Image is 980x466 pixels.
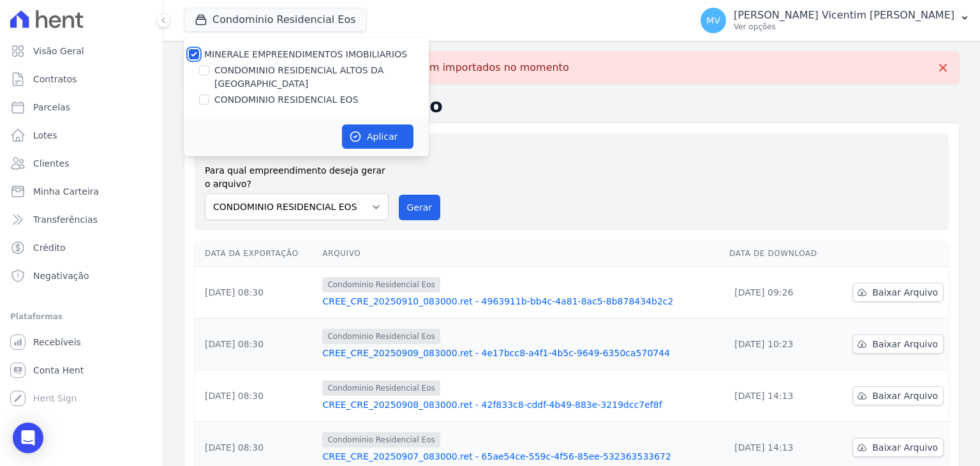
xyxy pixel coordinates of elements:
[5,263,158,289] a: Negativação
[852,334,944,354] a: Baixar Arquivo
[724,241,835,267] th: Data de Download
[13,423,43,453] div: Open Intercom Messenger
[322,398,719,411] a: CREE_CRE_20250908_083000.ret - 42f833c8-cddf-4b49-883e-3219dcc7ef8f
[33,336,81,349] span: Recebíveis
[734,9,954,22] p: [PERSON_NAME] Vicentim [PERSON_NAME]
[852,386,944,405] a: Baixar Arquivo
[195,370,317,422] td: [DATE] 08:30
[322,347,719,359] a: CREE_CRE_20250909_083000.ret - 4e17bcc8-a4f1-4b5c-9649-6350ca570744
[322,432,440,447] span: Condominio Residencial Eos
[33,269,89,282] span: Negativação
[33,241,66,254] span: Crédito
[214,93,359,107] label: CONDOMINIO RESIDENCIAL EOS
[322,277,440,292] span: Condominio Residencial Eos
[322,380,440,396] span: Condominio Residencial Eos
[322,450,719,463] a: CREE_CRE_20250907_083000.ret - 65ae54ce-559c-4f56-85ee-532363533672
[872,338,938,350] span: Baixar Arquivo
[5,38,158,64] a: Visão Geral
[872,441,938,454] span: Baixar Arquivo
[33,364,84,377] span: Conta Hent
[724,267,835,319] td: [DATE] 09:26
[317,241,724,267] th: Arquivo
[184,94,960,117] h2: Exportações de Retorno
[184,8,367,32] button: Condominio Residencial Eos
[195,319,317,370] td: [DATE] 08:30
[872,286,938,299] span: Baixar Arquivo
[33,213,98,226] span: Transferências
[724,319,835,370] td: [DATE] 10:23
[214,64,429,91] label: CONDOMINIO RESIDENCIAL ALTOS DA [GEOGRAPHIC_DATA]
[342,124,413,149] button: Aplicar
[33,129,57,142] span: Lotes
[399,195,441,220] button: Gerar
[195,241,317,267] th: Data da Exportação
[5,151,158,176] a: Clientes
[706,16,720,25] span: MV
[5,329,158,355] a: Recebíveis
[5,66,158,92] a: Contratos
[195,267,317,319] td: [DATE] 08:30
[852,283,944,302] a: Baixar Arquivo
[852,438,944,457] a: Baixar Arquivo
[33,73,77,86] span: Contratos
[10,309,152,324] div: Plataformas
[5,94,158,120] a: Parcelas
[205,159,389,191] label: Para qual empreendimento deseja gerar o arquivo?
[5,357,158,383] a: Conta Hent
[690,3,980,38] button: MV [PERSON_NAME] Vicentim [PERSON_NAME] Ver opções
[33,185,99,198] span: Minha Carteira
[5,235,158,260] a: Crédito
[322,329,440,344] span: Condominio Residencial Eos
[33,157,69,170] span: Clientes
[33,45,84,57] span: Visão Geral
[872,389,938,402] span: Baixar Arquivo
[734,22,954,32] p: Ver opções
[5,207,158,232] a: Transferências
[5,179,158,204] a: Minha Carteira
[322,295,719,308] a: CREE_CRE_20250910_083000.ret - 4963911b-bb4c-4a81-8ac5-8b878434b2c2
[724,370,835,422] td: [DATE] 14:13
[33,101,70,114] span: Parcelas
[5,123,158,148] a: Lotes
[204,49,407,59] label: MINERALE EMPREENDIMENTOS IMOBILIARIOS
